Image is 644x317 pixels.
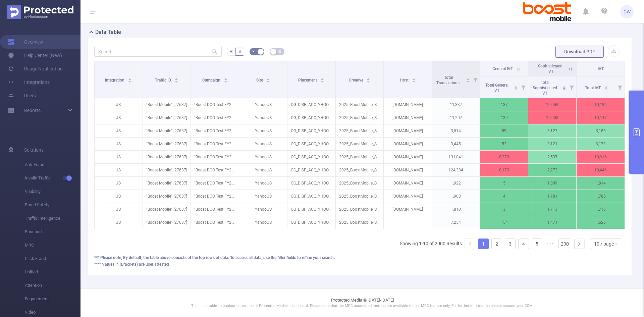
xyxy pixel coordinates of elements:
[128,77,132,79] i: icon: caret-up
[143,151,191,163] p: "Boost Mobile" [27637]
[95,138,143,150] p: JS
[266,80,270,82] i: icon: caret-down
[528,124,576,137] p: 3,127
[191,111,239,124] p: "Boost DCO Test FY25" [280591]
[412,80,416,82] i: icon: caret-down
[465,239,475,249] li: Previous Page
[320,77,324,81] div: Sort
[287,177,335,190] p: OG_DISP_ACQ_YHOO_AWR_NA_UPPER_IND_PRGM_FY25_RTG-DCOTestMap_728x90 [9616069]
[577,242,581,246] i: icon: right
[480,203,528,216] p: 3
[577,138,625,150] p: 3,173
[505,239,515,249] a: 3
[436,75,461,85] span: Total Transactions
[384,98,432,111] p: [DOMAIN_NAME]
[367,80,370,82] i: icon: caret-down
[143,111,191,124] p: "Boost Mobile" [27637]
[287,111,335,124] p: OG_DISP_ACQ_YHOO_AWR_NA_UPPER_IND_PRGM_FY25_RTG-DCOTestMap_728x90 [9616069]
[384,190,432,203] p: [DOMAIN_NAME]
[25,225,80,239] span: Passport
[175,80,178,82] i: icon: caret-down
[174,77,178,81] div: Sort
[480,164,528,176] p: 8,173
[432,138,480,150] p: 3,445
[239,124,287,137] p: YahooUS
[577,111,625,124] p: 10,147
[287,203,335,216] p: OG_DISP_ACQ_YHOO_AWR_NA_UPPER_IND_PRGM_FY25_RTG-DCOTestMap_728x90 [9616069]
[25,198,80,212] span: Brand Safety
[239,203,287,216] p: YahooUS
[478,239,489,249] li: 1
[287,138,335,150] p: OG_DISP_ACQ_YHOO_AWR_NA_UPPER_IND_PRGM_FY25_RTG-DCOTestMap_728x90 [9616069]
[432,164,480,176] p: 124,384
[528,177,576,190] p: 1,809
[480,124,528,137] p: 59
[528,190,576,203] p: 1,781
[25,212,80,225] span: Traffic Intelligence
[533,80,557,96] span: Total Sophisticated IVT
[562,85,566,89] div: Sort
[604,87,608,89] i: icon: caret-down
[105,78,125,83] span: Integration
[615,76,625,98] i: Filter menu
[594,239,614,249] div: 10 / page
[432,151,480,163] p: 131,041
[191,177,239,190] p: "Boost DCO Test FY25" [280591]
[143,203,191,216] p: "Boost Mobile" [27637]
[191,98,239,111] p: "Boost DCO Test FY25" [280591]
[287,190,335,203] p: OG_DISP_ACQ_YHOO_AWR_NA_UPPER_IND_PRGM_FY25_RTG-DCOTestNoMap_728x90 [9616074]
[532,239,542,249] li: 5
[384,124,432,137] p: [DOMAIN_NAME]
[577,164,625,176] p: 10,446
[266,77,270,81] div: Sort
[321,80,324,82] i: icon: caret-down
[514,85,518,87] i: icon: caret-up
[95,216,143,229] p: JS
[25,292,80,306] span: Engagement
[252,49,256,53] i: icon: bg-colors
[480,138,528,150] p: 52
[239,177,287,190] p: YahooUS
[80,288,644,317] footer: Protected Media © [DATE]-[DATE]
[24,108,41,113] span: Reports
[230,49,233,54] span: %
[336,216,384,229] p: 2025_BoostMobile_StoreLocator_300x250.zip [5377429]
[95,190,143,203] p: JS
[143,138,191,150] p: "Boost Mobile" [27637]
[545,239,556,249] span: •••
[287,216,335,229] p: OG_DISP_ACQ_YHOO_AWR_NA_UPPER_IND_PRGM_FY25_RTG-DCOTestMap_300x250 [9616066]
[143,190,191,203] p: "Boost Mobile" [27637]
[239,216,287,229] p: YahooUS
[287,164,335,176] p: OG_DISP_ACQ_YHOO_AWR_NA_UPPER_IND_PRGM_FY25_RTG-DCOTestMap_300x250 [9616066]
[598,66,604,71] span: IVT
[239,98,287,111] p: YahooUS
[128,80,132,82] i: icon: caret-down
[95,203,143,216] p: JS
[239,190,287,203] p: YahooUS
[224,80,227,82] i: icon: caret-down
[432,177,480,190] p: 1,922
[604,85,608,89] div: Sort
[466,80,470,82] i: icon: caret-down
[336,164,384,176] p: 2025_BoostMobile_StoreLocator_300x250.zip [5377429]
[577,216,625,229] p: 1,625
[24,104,41,117] a: Reports
[528,216,576,229] p: 1,471
[202,78,221,83] span: Campaign
[94,255,625,261] div: *** Please note, By default, the table above consists of the top rows of data. To access all data...
[25,171,80,185] span: Invalid Traffic
[384,151,432,163] p: [DOMAIN_NAME]
[143,98,191,111] p: "Boost Mobile" [27637]
[384,111,432,124] p: [DOMAIN_NAME]
[577,151,625,163] p: 10,916
[128,77,132,81] div: Sort
[25,185,80,198] span: Visibility
[384,177,432,190] p: [DOMAIN_NAME]
[25,158,80,171] span: Anti-Fraud
[321,77,324,79] i: icon: caret-up
[238,49,241,54] span: #
[480,151,528,163] p: 8,379
[95,177,143,190] p: JS
[432,216,480,229] p: 7,254
[400,78,410,83] span: Host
